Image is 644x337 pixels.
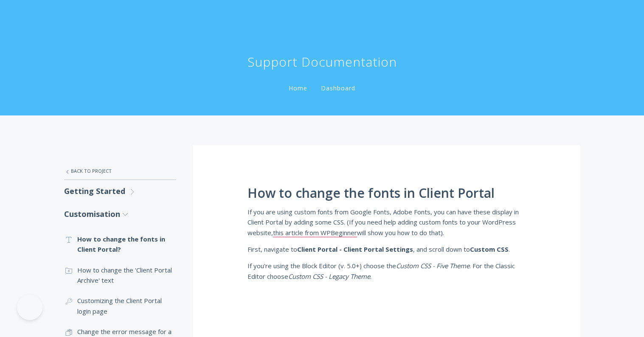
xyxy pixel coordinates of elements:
[247,244,526,254] p: First, navigate to , and scroll down to .
[64,260,176,291] a: How to change the 'Client Portal Archive' text
[247,207,526,238] p: If you are using custom fonts from Google Fonts, Adobe Fonts, you can have these display in Clien...
[396,261,470,270] em: Custom CSS - Five Theme
[273,228,357,237] a: this article from WPBeginner
[319,84,357,92] a: Dashboard
[64,203,176,225] a: Customisation
[297,245,413,253] strong: Client Portal - Client Portal Settings
[17,295,42,320] iframe: Toggle Customer Support
[247,261,526,281] p: If you're using the Block Editor (v. 5.0+) choose the . For the Classic Editor choose .
[64,162,176,180] a: Back to Project
[64,229,176,260] a: How to change the fonts in Client Portal?
[288,272,370,281] em: Custom CSS - Legacy Theme
[64,290,176,321] a: Customizing the Client Portal login page
[247,53,397,70] h1: Support Documentation
[247,186,526,200] h1: How to change the fonts in Client Portal
[470,245,509,253] strong: Custom CSS
[287,84,309,92] a: Home
[64,180,176,202] a: Getting Started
